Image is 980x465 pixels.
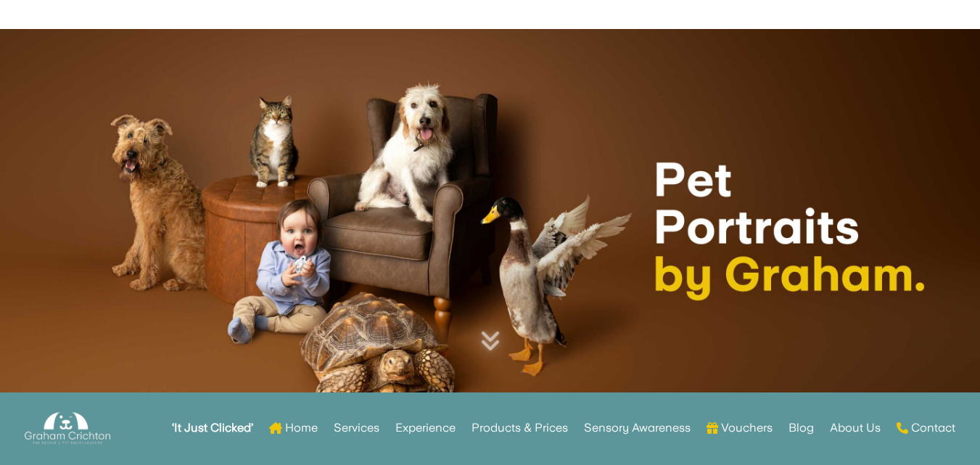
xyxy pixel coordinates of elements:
a: ‘It Just Clicked’ [172,400,253,456]
strong: ‘It Just Clicked’ [172,423,253,433]
a: Sensory Awareness [584,400,691,456]
a: About Us [830,400,881,456]
a: Contact [897,400,955,456]
a: Services [334,400,379,456]
a: Experience [395,400,456,456]
a: Products & Prices [472,400,568,456]
img: Graham Crichton Photography Logo - Graham Crichton - Belfast Family & Pet Photography Studio [25,408,110,448]
a: Home [269,400,318,456]
a: Blog [788,400,814,456]
a: Vouchers [707,400,773,456]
